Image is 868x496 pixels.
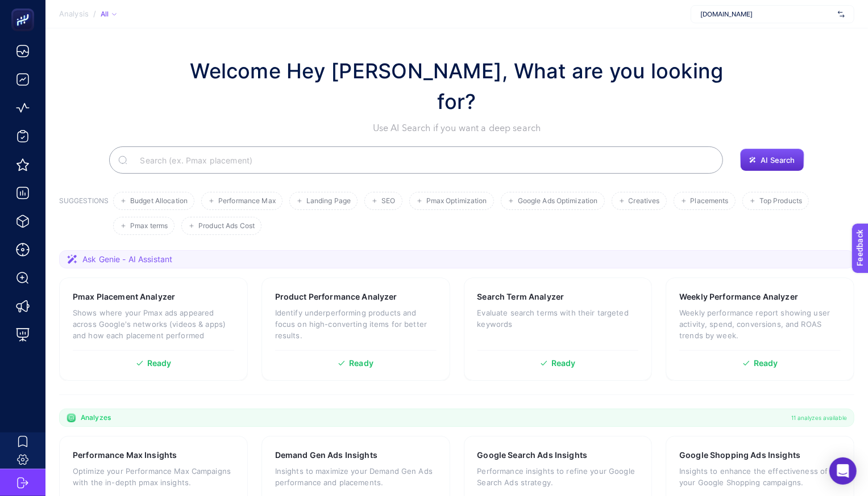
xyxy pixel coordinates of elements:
[73,291,175,302] h3: Pmax Placement Analyzer
[477,291,564,302] h3: Search Term Analyzer
[426,197,487,205] span: Pmax Optimization
[761,155,795,165] span: AI Search
[679,307,841,341] p: Weekly performance report showing user activity, spend, conversions, and ROAS trends by week.
[791,413,847,422] span: 11 analyzes available
[275,465,437,488] p: Insights to maximize your Demand Gen Ads performance and placements.
[130,197,188,205] span: Budget Allocation
[759,197,802,205] span: Top Products
[679,465,841,488] p: Insights to enhance the effectiveness of your Google Shopping campaigns.
[349,359,373,367] span: Ready
[381,197,395,205] span: SEO
[829,457,857,485] div: Open Intercom Messenger
[198,222,255,230] span: Product Ads Cost
[218,197,276,205] span: Performance Max
[73,307,234,341] p: Shows where your Pmax ads appeared across Google's networks (videos & apps) and how each placemen...
[59,196,109,235] h3: SUGGESTIONS
[275,449,377,461] h3: Demand Gen Ads Insights
[740,149,804,171] button: AI Search
[93,9,96,18] span: /
[59,278,248,381] a: Pmax Placement AnalyzerShows where your Pmax ads appeared across Google's networks (videos & apps...
[59,10,89,19] span: Analysis
[131,144,714,176] input: Search
[101,10,117,19] div: All
[679,291,798,302] h3: Weekly Performance Analyzer
[178,121,736,135] p: Use AI Search if you want a deep search
[7,3,43,12] span: Feedback
[275,307,437,341] p: Identify underperforming products and focus on high-converting items for better results.
[691,197,729,205] span: Placements
[477,449,588,461] h3: Google Search Ads Insights
[73,465,234,488] p: Optimize your Performance Max Campaigns with the in-depth pmax insights.
[666,278,854,381] a: Weekly Performance AnalyzerWeekly performance report showing user activity, spend, conversions, a...
[477,465,639,488] p: Performance insights to refine your Google Search Ads strategy.
[306,197,351,205] span: Landing Page
[700,10,833,19] span: [DOMAIN_NAME]
[130,222,168,230] span: Pmax terms
[178,56,736,117] h1: Welcome Hey [PERSON_NAME], What are you looking for?
[629,197,660,205] span: Creatives
[477,307,639,330] p: Evaluate search terms with their targeted keywords
[679,449,800,461] h3: Google Shopping Ads Insights
[275,291,397,302] h3: Product Performance Analyzer
[518,197,598,205] span: Google Ads Optimization
[73,449,177,461] h3: Performance Max Insights
[147,359,172,367] span: Ready
[838,9,845,20] img: svg%3e
[261,278,450,381] a: Product Performance AnalyzerIdentify underperforming products and focus on high-converting items ...
[464,278,653,381] a: Search Term AnalyzerEvaluate search terms with their targeted keywordsReady
[81,413,111,422] span: Analyzes
[551,359,576,367] span: Ready
[754,359,778,367] span: Ready
[82,254,172,265] span: Ask Genie - AI Assistant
